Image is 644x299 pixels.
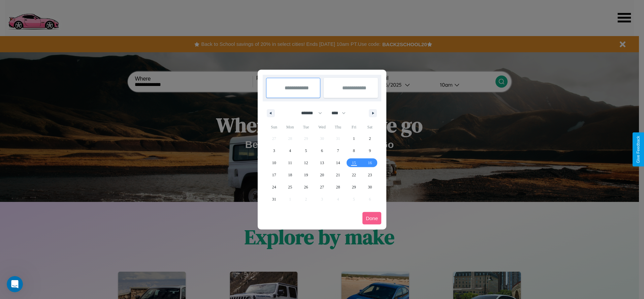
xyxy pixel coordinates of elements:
[369,132,371,145] span: 2
[288,157,292,169] span: 11
[352,181,356,193] span: 29
[298,122,314,132] span: Tue
[7,276,23,292] iframe: Intercom live chat
[346,157,362,169] button: 15
[266,145,282,157] button: 3
[289,145,291,157] span: 4
[362,122,378,132] span: Sat
[282,122,298,132] span: Mon
[304,157,308,169] span: 12
[320,169,324,181] span: 20
[298,169,314,181] button: 19
[352,169,356,181] span: 22
[266,169,282,181] button: 17
[272,157,276,169] span: 10
[362,145,378,157] button: 9
[305,145,307,157] span: 5
[368,169,372,181] span: 23
[362,157,378,169] button: 16
[362,212,381,225] button: Done
[337,145,339,157] span: 7
[314,145,330,157] button: 6
[336,157,340,169] span: 14
[314,122,330,132] span: Wed
[336,169,340,181] span: 21
[282,157,298,169] button: 11
[298,145,314,157] button: 5
[298,157,314,169] button: 12
[272,181,276,193] span: 24
[304,169,308,181] span: 19
[330,181,346,193] button: 28
[314,181,330,193] button: 27
[353,132,355,145] span: 1
[321,145,323,157] span: 6
[362,181,378,193] button: 30
[368,181,372,193] span: 30
[336,181,340,193] span: 28
[346,169,362,181] button: 22
[266,122,282,132] span: Sun
[288,181,292,193] span: 25
[346,145,362,157] button: 8
[266,181,282,193] button: 24
[330,157,346,169] button: 14
[368,157,372,169] span: 16
[353,145,355,157] span: 8
[266,193,282,205] button: 31
[314,169,330,181] button: 20
[330,169,346,181] button: 21
[273,145,275,157] span: 3
[362,132,378,145] button: 2
[636,136,641,163] div: Give Feedback
[362,169,378,181] button: 23
[346,132,362,145] button: 1
[282,145,298,157] button: 4
[346,181,362,193] button: 29
[282,169,298,181] button: 18
[282,181,298,193] button: 25
[346,122,362,132] span: Fri
[352,157,356,169] span: 15
[266,157,282,169] button: 10
[330,145,346,157] button: 7
[330,122,346,132] span: Thu
[320,181,324,193] span: 27
[314,157,330,169] button: 13
[304,181,308,193] span: 26
[272,193,276,205] span: 31
[272,169,276,181] span: 17
[298,181,314,193] button: 26
[288,169,292,181] span: 18
[320,157,324,169] span: 13
[369,145,371,157] span: 9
